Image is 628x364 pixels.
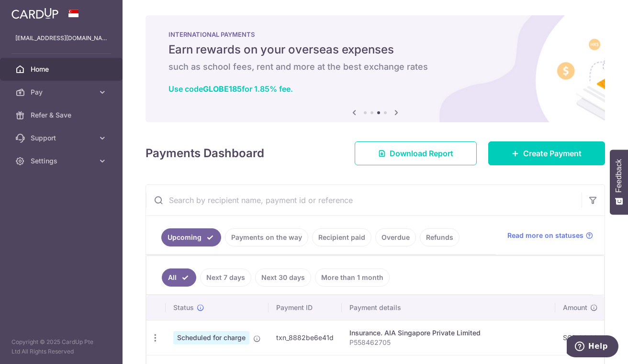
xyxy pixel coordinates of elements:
a: Recipient paid [312,228,371,246]
a: Download Report [355,141,477,165]
h4: Payments Dashboard [146,145,264,162]
a: Use codeGLOBE185for 1.85% fee. [168,84,293,94]
span: Read more on statuses [507,231,583,240]
span: Amount [563,303,587,312]
a: Overdue [375,228,416,246]
th: Payment details [342,295,555,320]
a: Next 7 days [200,268,251,287]
a: Payments on the way [225,228,308,246]
span: Status [173,303,194,312]
img: International Payment Banner [146,15,605,122]
span: Home [31,64,94,74]
h6: such as school fees, rent and more at the best exchange rates [168,61,582,73]
span: Scheduled for charge [173,331,249,344]
a: All [162,268,196,287]
td: SGD 36.93 [555,320,610,355]
h5: Earn rewards on your overseas expenses [168,42,582,57]
input: Search by recipient name, payment id or reference [146,185,582,215]
a: Read more on statuses [507,231,593,240]
p: INTERNATIONAL PAYMENTS [168,31,582,38]
th: Payment ID [269,295,342,320]
span: Feedback [615,159,623,193]
p: [EMAIL_ADDRESS][DOMAIN_NAME] [15,33,107,43]
img: CardUp [11,8,58,19]
a: More than 1 month [315,268,390,287]
span: Settings [31,156,94,166]
a: Next 30 days [255,268,311,287]
button: Feedback - Show survey [610,150,628,214]
td: txn_8882be6e41d [269,320,342,355]
b: GLOBE185 [203,84,242,94]
span: Download Report [390,148,453,159]
span: Pay [31,87,94,97]
a: Create Payment [488,141,605,165]
span: Refer & Save [31,110,94,120]
iframe: Opens a widget where you can find more information [567,335,618,359]
p: P558462705 [349,338,548,347]
a: Upcoming [161,228,221,246]
a: Refunds [420,228,460,246]
div: Insurance. AIA Singapore Private Limited [349,328,548,338]
span: Create Payment [523,148,582,159]
span: Support [31,133,94,143]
